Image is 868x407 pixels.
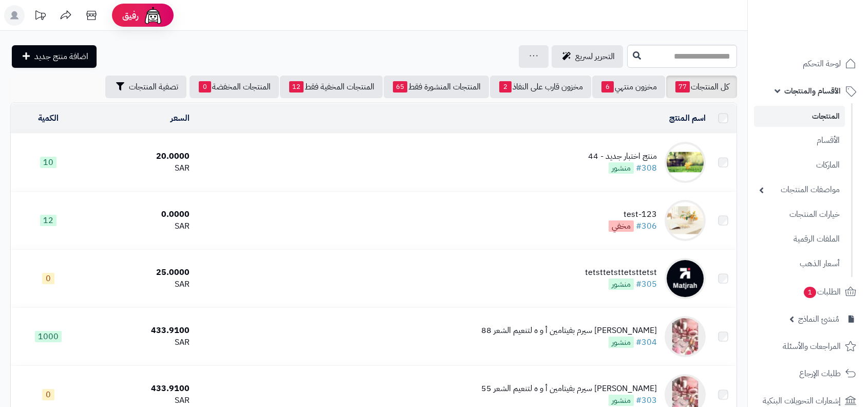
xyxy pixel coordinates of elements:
span: المراجعات والأسئلة [783,339,841,354]
span: لوحة التحكم [803,57,841,71]
a: الأقسام [754,129,845,152]
a: السعر [171,112,190,124]
span: 12 [40,215,56,226]
a: مواصفات المنتجات [754,179,845,201]
div: 433.9100 [90,383,190,395]
a: لوحة التحكم [754,51,862,76]
div: منتج اختبار جديد - 44 [588,151,657,162]
img: logo-2.png [798,26,858,48]
span: اضافة منتج جديد [34,50,88,63]
a: طلبات الإرجاع [754,361,862,386]
a: خيارات المنتجات [754,203,845,226]
span: 1 [804,287,816,298]
a: تحديثات المنصة [27,5,53,28]
a: مخزون منتهي6 [592,76,665,98]
span: التحرير لسريع [575,50,615,63]
a: #308 [636,162,657,174]
a: كل المنتجات77 [666,76,737,98]
img: منتج اختبار جديد - 44 [665,142,706,183]
div: 433.9100 [90,325,190,337]
span: مُنشئ النماذج [798,312,839,326]
span: رفيق [122,9,139,22]
a: أسعار الذهب [754,253,845,275]
span: 2 [499,81,512,92]
a: #304 [636,336,657,348]
span: الطلبات [803,285,841,299]
div: 20.0000 [90,151,190,162]
button: تصفية المنتجات [105,76,186,98]
div: 25.0000 [90,267,190,279]
a: #305 [636,278,657,290]
a: المنتجات المخفضة0 [190,76,279,98]
a: الماركات [754,154,845,176]
a: الكمية [38,112,59,124]
a: التحرير لسريع [552,45,623,68]
div: SAR [90,395,190,406]
span: 65 [393,81,407,92]
span: منشور [609,162,634,174]
a: المنتجات المنشورة فقط65 [384,76,489,98]
div: test-123 [609,209,657,220]
span: 6 [601,81,614,92]
div: [PERSON_NAME] سيرم بفيتامين أ و ه لتنعيم الشعر 55 [481,383,657,395]
span: 1000 [35,331,62,342]
img: لي ستافورد سيرم بفيتامين أ و ه لتنعيم الشعر 88 [665,316,706,357]
a: الملفات الرقمية [754,228,845,250]
div: [PERSON_NAME] سيرم بفيتامين أ و ه لتنعيم الشعر 88 [481,325,657,337]
a: المنتجات المخفية فقط12 [280,76,383,98]
span: 0 [199,81,211,92]
span: 12 [289,81,304,92]
a: #303 [636,394,657,406]
a: #306 [636,220,657,232]
span: 0 [42,389,54,400]
a: المنتجات [754,106,845,127]
img: tetsttetsttetsttetst [665,258,706,299]
span: 77 [675,81,690,92]
span: طلبات الإرجاع [799,366,841,381]
img: test-123 [665,200,706,241]
span: مخفي [609,220,634,232]
span: منشور [609,337,634,348]
a: مخزون قارب على النفاذ2 [490,76,591,98]
div: 0.0000 [90,209,190,220]
div: SAR [90,279,190,290]
span: 10 [40,157,56,168]
span: منشور [609,279,634,290]
span: منشور [609,395,634,406]
a: المراجعات والأسئلة [754,334,862,359]
span: 0 [42,273,54,284]
div: SAR [90,337,190,348]
a: اضافة منتج جديد [12,45,97,68]
div: tetsttetsttetsttetst [585,267,657,279]
img: ai-face.png [143,5,163,26]
a: الطلبات1 [754,280,862,304]
span: تصفية المنتجات [129,81,178,93]
a: اسم المنتج [669,112,706,124]
div: SAR [90,220,190,232]
div: SAR [90,162,190,174]
span: الأقسام والمنتجات [784,84,841,98]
